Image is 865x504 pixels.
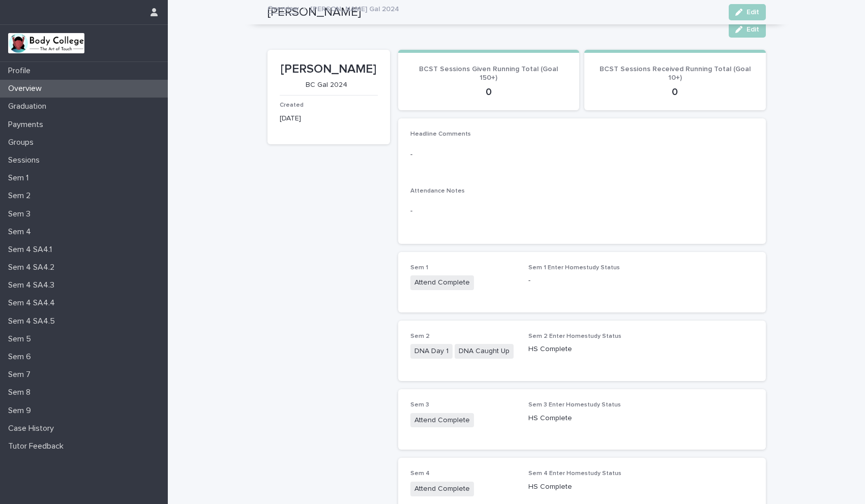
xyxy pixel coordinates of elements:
[4,245,60,255] p: Sem 4 SA4.1
[410,188,465,194] span: Attendance Notes
[528,402,621,408] span: Sem 3 Enter Homestudy Status
[280,113,378,124] p: [DATE]
[310,3,399,14] p: [PERSON_NAME] Gal 2024
[4,138,42,147] p: Groups
[410,149,754,160] p: -
[410,265,428,271] span: Sem 1
[528,265,620,271] span: Sem 1 Enter Homestudy Status
[280,81,374,89] p: BC Gal 2024
[410,470,430,477] span: Sem 4
[596,86,754,98] p: 0
[4,317,63,326] p: Sem 4 SA4.5
[410,86,568,98] p: 0
[410,275,474,290] span: Attend Complete
[410,333,430,339] span: Sem 2
[4,388,39,397] p: Sem 8
[410,206,754,216] p: -
[4,280,63,290] p: Sem 4 SA4.3
[419,66,558,81] span: BCST Sessions Given Running Total (Goal 150+)
[4,120,51,130] p: Payments
[4,227,39,237] p: Sem 4
[8,33,84,53] img: xvtzy2PTuGgGH0xbwGb2
[4,370,39,380] p: Sem 7
[528,275,635,286] p: -
[455,344,514,359] span: DNA Caught Up
[410,482,474,496] span: Attend Complete
[4,209,39,219] p: Sem 3
[4,155,48,165] p: Sessions
[4,406,39,416] p: Sem 9
[410,344,453,359] span: DNA Day 1
[528,333,621,339] span: Sem 2 Enter Homestudy Status
[600,66,751,81] span: BCST Sessions Received Running Total (Goal 10+)
[4,298,63,308] p: Sem 4 SA4.4
[410,402,429,408] span: Sem 3
[4,442,72,451] p: Tutor Feedback
[280,62,378,77] p: [PERSON_NAME]
[747,26,759,33] span: Edit
[267,2,299,14] a: Overview
[280,102,304,108] span: Created
[729,21,766,38] button: Edit
[4,263,63,272] p: Sem 4 SA4.2
[410,413,474,428] span: Attend Complete
[4,352,39,362] p: Sem 6
[4,424,62,433] p: Case History
[528,344,635,355] p: HS Complete
[4,84,50,93] p: Overview
[4,173,37,183] p: Sem 1
[4,334,39,344] p: Sem 5
[528,470,621,477] span: Sem 4 Enter Homestudy Status
[410,131,471,137] span: Headline Comments
[528,413,635,424] p: HS Complete
[4,102,54,111] p: Graduation
[4,191,39,201] p: Sem 2
[528,482,635,492] p: HS Complete
[4,66,39,76] p: Profile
